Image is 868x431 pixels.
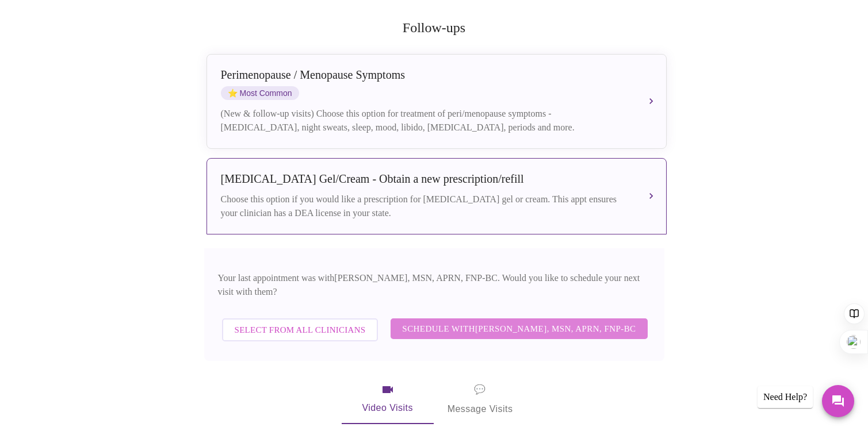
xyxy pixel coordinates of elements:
[222,318,378,341] button: Select from All Clinicians
[228,88,238,98] span: star
[235,322,366,337] span: Select from All Clinicians
[448,382,513,417] span: Message Visits
[758,386,813,408] div: Need Help?
[391,318,647,339] button: Schedule with[PERSON_NAME], MSN, APRN, FNP-BC
[221,193,629,220] div: Choose this option if you would like a prescription for [MEDICAL_DATA] gel or cream. This appt en...
[207,158,667,234] button: [MEDICAL_DATA] Gel/Cream - Obtain a new prescription/refillChoose this option if you would like a...
[221,172,629,186] div: [MEDICAL_DATA] Gel/Cream - Obtain a new prescription/refill
[474,382,485,398] span: message
[221,86,299,100] span: Most Common
[207,54,667,149] button: Perimenopause / Menopause SymptomsstarMost Common(New & follow-up visits) Choose this option for ...
[355,383,420,416] span: Video Visits
[221,68,629,82] div: Perimenopause / Menopause Symptoms
[221,107,629,134] div: (New & follow-up visits) Choose this option for treatment of peri/menopause symptoms - [MEDICAL_D...
[204,20,664,36] h2: Follow-ups
[822,385,854,417] button: Messages
[218,271,651,299] p: Your last appointment was with [PERSON_NAME], MSN, APRN, FNP-BC . Would you like to schedule your...
[402,321,636,336] span: Schedule with [PERSON_NAME], MSN, APRN, FNP-BC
